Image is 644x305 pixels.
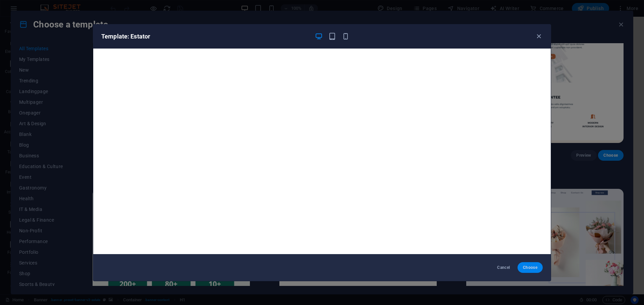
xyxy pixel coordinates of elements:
[518,262,543,273] button: Choose
[17,276,22,282] button: 2
[17,267,22,273] button: 1
[101,32,309,41] h6: Template: Estator
[491,262,516,273] button: Cancel
[523,265,537,270] span: Choose
[496,265,511,270] span: Cancel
